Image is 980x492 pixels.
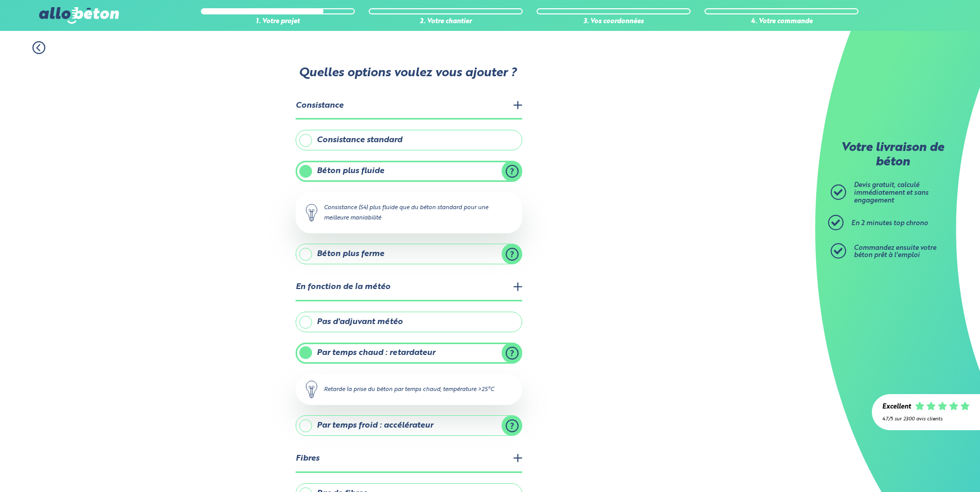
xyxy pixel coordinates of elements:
[296,130,522,150] label: Consistance standard
[854,245,936,259] span: Commandez ensuite votre béton prêt à l'emploi
[39,7,118,24] img: allobéton
[296,161,522,181] label: Béton plus fluide
[537,18,691,26] div: 3. Vos coordonnées
[296,93,522,120] legend: Consistance
[369,18,523,26] div: 2. Votre chantier
[295,66,521,81] p: Quelles options voulez vous ajouter ?
[833,141,952,169] p: Votre livraison de béton
[296,312,522,332] label: Pas d'adjuvant météo
[201,18,355,26] div: 1. Votre projet
[296,446,522,472] legend: Fibres
[704,18,858,26] div: 4. Votre commande
[296,343,522,363] label: Par temps chaud : retardateur
[296,415,522,436] label: Par temps froid : accélérateur
[851,220,928,227] span: En 2 minutes top chrono
[296,192,522,233] div: Consistance (S4) plus fluide que du béton standard pour une meilleure maniabilité
[882,403,911,411] div: Excellent
[854,182,929,203] span: Devis gratuit, calculé immédiatement et sans engagement
[296,275,522,301] legend: En fonction de la météo
[882,416,970,422] div: 4.7/5 sur 2300 avis clients
[888,452,969,481] iframe: Help widget launcher
[296,374,522,405] div: Retarde la prise du béton par temps chaud, température >25°C
[296,244,522,264] label: Béton plus ferme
